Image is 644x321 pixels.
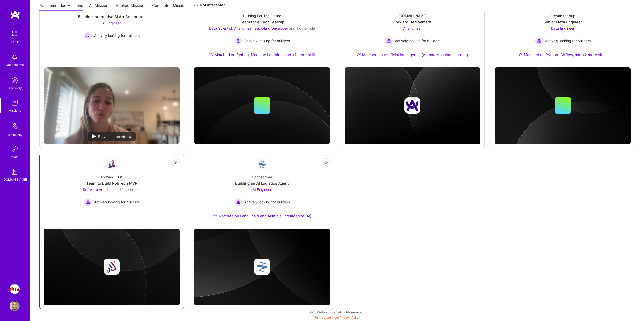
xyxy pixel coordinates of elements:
div: Community [7,132,23,137]
a: Privacy Policy [340,316,360,319]
img: cover [194,67,330,144]
div: [DOMAIN_NAME] [3,177,27,182]
div: Missions [9,108,21,113]
i: icon EyeClosed [174,160,178,164]
img: bell [10,52,20,62]
div: Invite [11,154,19,160]
a: Not Interested [194,2,226,11]
img: Ateam Purple Icon [213,213,217,218]
img: Ateam Purple Icon [209,52,213,56]
img: Steelbay.ai: AI Engineer for Multi-Agent Platform [10,284,20,294]
div: Building Interactive AI Art Sculptures [78,14,145,19]
img: Company logo [404,97,420,114]
img: cover [44,229,180,305]
div: Stealth Startup [550,13,575,18]
img: Community [9,120,21,132]
img: User Avatar [10,301,20,311]
span: AI Engineer [403,26,422,30]
div: © 2025 ATeams Inc., All rights reserved. [30,306,644,318]
a: Completed Missions [152,3,189,11]
a: Recommended Missions [39,3,83,11]
span: AI Engineer [253,187,271,192]
span: Software Architect [83,187,114,192]
div: Notifications [6,62,24,67]
img: Company logo [104,259,120,275]
img: Company Logo [106,158,118,170]
div: Forward Deployment [394,19,432,25]
div: Discovery [8,85,22,91]
img: Actively looking for builders [385,37,393,45]
img: teamwork [10,98,20,108]
img: Ateam Purple Icon [357,52,361,56]
div: Senior Data Engineer [543,19,582,25]
img: Actively looking for builders [234,198,242,206]
div: Matched on Artificial Intelligence (AI) and Machine Learning [357,52,468,57]
img: Actively looking for builders [234,37,242,45]
img: Ateam Purple Icon [519,52,523,56]
img: Actively looking for builders [84,198,92,206]
img: Actively looking for builders [535,37,543,45]
div: Team for a Tech Startup [240,19,284,25]
div: Building an AI Logistics Agent [235,181,289,186]
a: Company LogoConnectSeaBuilding an AI Logistics AgentAI Engineer Actively looking for buildersActi... [194,158,330,225]
span: Actively looking for builders [395,38,440,43]
a: Company LogoForward FirstTeam to Build PoliTech MVPSoftware Architect and 1 other roleActively lo... [44,158,180,225]
span: Actively looking for builders [244,38,290,43]
div: Setup [11,39,19,44]
a: All Missions [89,3,110,11]
span: Actively looking for builders [545,38,591,43]
span: AI Engineer [102,21,121,25]
a: Applied Missions [116,3,146,11]
div: Forward First [101,174,122,180]
span: Actively looking for builders [94,33,140,38]
div: Play mission video [88,132,136,141]
i: icon EyeClosed [324,160,328,164]
img: discovery [10,75,20,85]
img: cover [194,229,330,305]
a: Steelbay.ai: AI Engineer for Multi-Agent Platform [8,284,21,294]
div: Building For The Future [243,13,281,18]
div: Matched on Python, Airflow, and +2 more skills [519,52,607,57]
img: cover [495,67,631,144]
img: Company logo [254,259,270,275]
div: [DOMAIN_NAME] [398,13,427,18]
div: ConnectSea [252,174,272,180]
img: play [92,134,96,138]
img: guide book [10,167,20,177]
span: Actively looking for builders [244,199,290,205]
span: Actively looking for builders [94,199,140,205]
span: and 1 other role [289,26,315,30]
img: cover [345,67,480,144]
img: logo [10,10,20,19]
img: setup [9,28,20,39]
div: Matched on LangChain and Artificial Intelligence (AI) [213,213,311,219]
span: Data Scientist, AI Engineer, Back-End Developer [209,26,288,30]
div: Team to Build PoliTech MVP [86,181,137,186]
div: Matched on Python, Machine Learning, and +1 more skill [209,52,315,57]
span: | [314,316,360,319]
a: User Avatar [8,301,21,311]
span: and 1 other role [115,187,140,192]
img: Company Logo [256,158,268,170]
img: Actively looking for builders [84,32,92,40]
a: Terms of Service [314,316,338,319]
img: No Mission [44,67,180,144]
span: Data Engineer [551,26,574,30]
img: Invite [10,144,20,154]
